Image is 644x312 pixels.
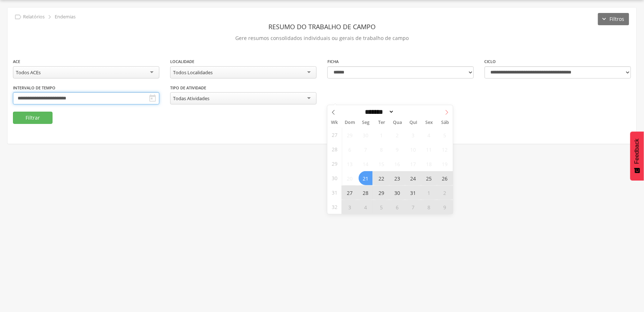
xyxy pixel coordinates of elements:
[374,120,390,125] span: Ter
[170,59,194,64] label: Localidade
[437,120,453,125] span: Sáb
[422,157,436,171] span: Julho 18, 2025
[375,157,389,171] span: Julho 15, 2025
[343,128,357,142] span: Junho 29, 2025
[359,128,373,142] span: Junho 30, 2025
[343,142,357,156] span: Julho 6, 2025
[630,132,644,180] button: Feedback - Mostrar pesquisa
[343,186,357,200] span: Julho 27, 2025
[406,157,420,171] span: Julho 17, 2025
[390,120,405,125] span: Qua
[390,186,404,200] span: Julho 30, 2025
[343,200,357,214] span: Agosto 3, 2025
[55,14,76,20] p: Endemias
[359,157,373,171] span: Julho 14, 2025
[332,142,337,156] span: 28
[438,200,452,214] span: Agosto 9, 2025
[359,171,373,185] span: Julho 21, 2025
[406,171,420,185] span: Julho 24, 2025
[13,33,631,43] p: Gere resumos consolidados individuais ou gerais de trabalho de campo
[148,94,157,103] i: 
[332,128,337,142] span: 27
[13,85,55,91] label: Intervalo de Tempo
[390,157,404,171] span: Julho 16, 2025
[406,142,420,156] span: Julho 10, 2025
[332,186,337,200] span: 31
[46,13,54,21] i: 
[394,108,418,116] input: Year
[343,171,357,185] span: Julho 20, 2025
[327,59,339,64] label: Ficha
[173,69,213,76] div: Todos Localidades
[438,128,452,142] span: Julho 5, 2025
[358,120,373,125] span: Seg
[342,120,358,125] span: Dom
[23,14,45,20] p: Relatórios
[170,85,206,91] label: Tipo de Atividade
[332,171,337,185] span: 30
[359,142,373,156] span: Julho 7, 2025
[359,186,373,200] span: Julho 28, 2025
[375,171,389,185] span: Julho 22, 2025
[438,157,452,171] span: Julho 19, 2025
[13,59,20,64] label: ACE
[485,59,496,64] label: Ciclo
[598,13,629,25] button: Filtros
[173,95,209,102] div: Todas Atividades
[13,112,53,124] button: Filtrar
[375,128,389,142] span: Julho 1, 2025
[438,186,452,200] span: Agosto 2, 2025
[327,117,342,128] span: Wk
[406,200,420,214] span: Agosto 7, 2025
[438,171,452,185] span: Julho 26, 2025
[405,120,421,125] span: Qui
[332,157,337,171] span: 29
[422,128,436,142] span: Julho 4, 2025
[390,142,404,156] span: Julho 9, 2025
[13,20,631,33] header: Resumo do Trabalho de Campo
[390,128,404,142] span: Julho 2, 2025
[422,200,436,214] span: Agosto 8, 2025
[16,69,41,76] div: Todos ACEs
[634,139,640,164] span: Feedback
[375,200,389,214] span: Agosto 5, 2025
[406,186,420,200] span: Julho 31, 2025
[363,108,394,116] select: Month
[375,142,389,156] span: Julho 8, 2025
[422,186,436,200] span: Agosto 1, 2025
[390,171,404,185] span: Julho 23, 2025
[438,142,452,156] span: Julho 12, 2025
[422,171,436,185] span: Julho 25, 2025
[390,200,404,214] span: Agosto 6, 2025
[406,128,420,142] span: Julho 3, 2025
[421,120,437,125] span: Sex
[375,186,389,200] span: Julho 29, 2025
[359,200,373,214] span: Agosto 4, 2025
[343,157,357,171] span: Julho 13, 2025
[14,13,22,21] i: 
[422,142,436,156] span: Julho 11, 2025
[332,200,337,214] span: 32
